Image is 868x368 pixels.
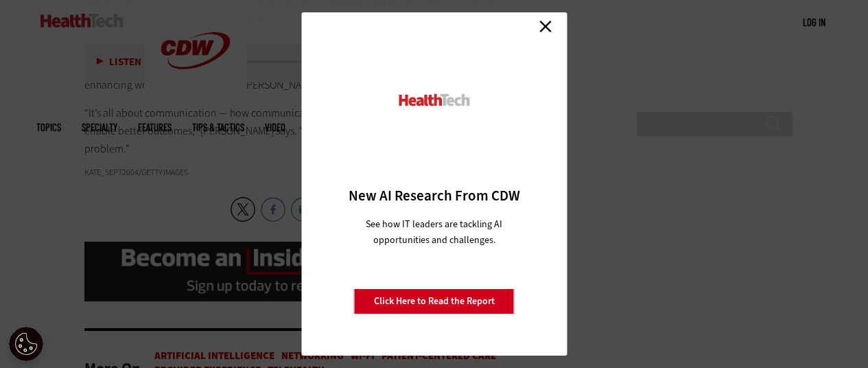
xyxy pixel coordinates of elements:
[535,16,556,36] a: Close
[354,288,515,314] a: Click Here to Read the Report
[9,327,43,361] button: Open Preferences
[397,93,471,107] img: HealthTech_0.png
[325,186,543,205] h3: New AI Research From CDW
[349,216,519,248] p: See how IT leaders are tackling AI opportunities and challenges.
[9,327,43,361] div: Cookie Settings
